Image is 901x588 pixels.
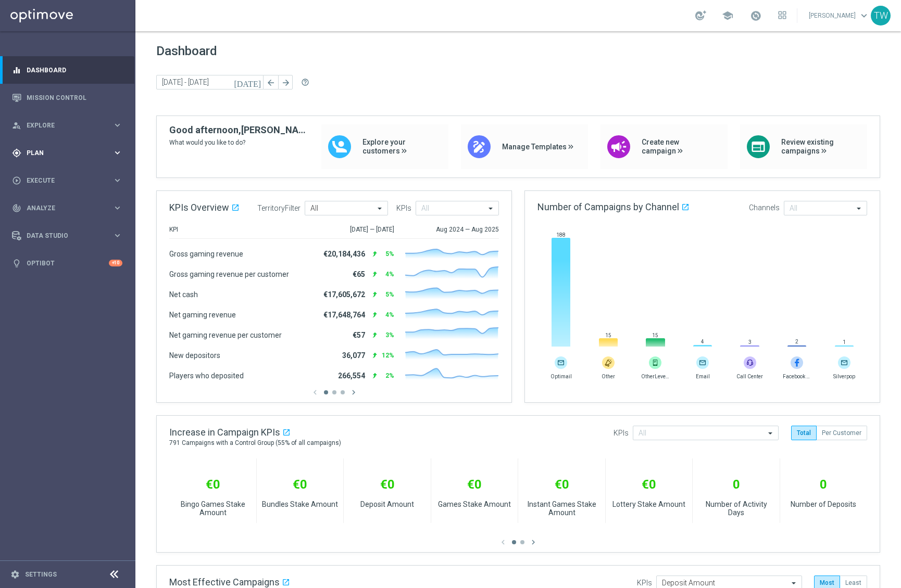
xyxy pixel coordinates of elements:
[12,176,112,185] div: Execute
[109,260,122,266] div: +10
[10,570,20,579] i: settings
[12,121,21,130] i: person_search
[12,231,112,240] div: Data Studio
[12,249,122,277] div: Optibot
[112,148,122,158] i: keyboard_arrow_right
[871,6,891,25] div: TW
[12,56,122,84] div: Dashboard
[27,249,109,277] a: Optibot
[12,176,21,185] i: play_circle_outline
[11,66,123,74] button: equalizer Dashboard
[25,571,57,578] a: Settings
[11,94,123,102] button: Mission Control
[112,120,122,130] i: keyboard_arrow_right
[11,232,123,240] button: Data Studio keyboard_arrow_right
[27,150,112,156] span: Plan
[808,8,871,23] a: [PERSON_NAME]keyboard_arrow_down
[112,203,122,213] i: keyboard_arrow_right
[112,231,122,240] i: keyboard_arrow_right
[11,204,123,212] button: track_changes Analyze keyboard_arrow_right
[12,84,122,111] div: Mission Control
[11,259,123,267] button: lightbulb Optibot +10
[112,175,122,185] i: keyboard_arrow_right
[12,66,21,75] i: equalizer
[12,259,21,268] i: lightbulb
[11,149,123,157] button: gps_fixed Plan keyboard_arrow_right
[12,148,21,158] i: gps_fixed
[27,56,122,84] a: Dashboard
[11,176,123,185] button: play_circle_outline Execute keyboard_arrow_right
[27,233,112,239] span: Data Studio
[27,205,112,211] span: Analyze
[12,121,112,130] div: Explore
[27,122,112,129] span: Explore
[12,203,112,213] div: Analyze
[27,84,122,111] a: Mission Control
[12,148,112,158] div: Plan
[722,10,733,21] span: school
[858,10,870,21] span: keyboard_arrow_down
[11,121,123,130] button: person_search Explore keyboard_arrow_right
[27,177,112,184] span: Execute
[12,203,21,213] i: track_changes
